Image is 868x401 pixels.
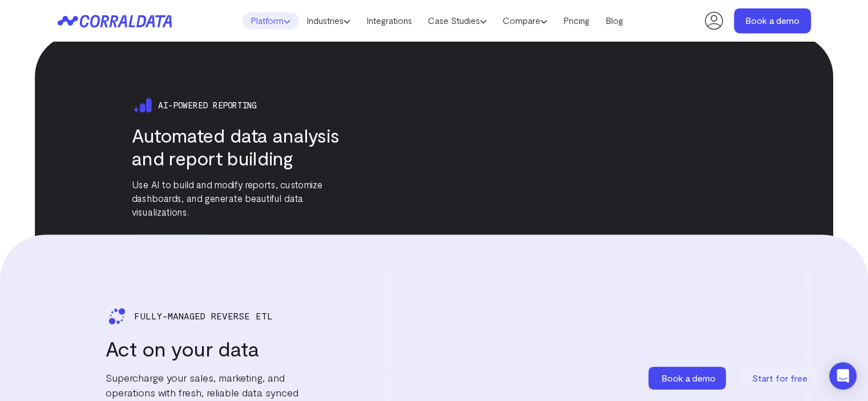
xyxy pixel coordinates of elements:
a: Compare [495,12,555,29]
a: Platform [243,12,298,29]
a: Pricing [555,12,597,29]
a: Book a demo [648,367,728,390]
h3: Act on your data [106,336,332,361]
a: Book a demo [734,8,811,33]
span: Book a demo [661,372,716,383]
a: Case Studies [420,12,495,29]
a: Integrations [358,12,420,29]
div: Open Intercom Messenger [829,362,857,390]
p: Use AI to build and modify reports, customize dashboards, and generate beautiful data visualizati... [132,177,340,218]
span: Start for free [752,372,808,383]
span: Fully-managed Reverse Etl [134,311,273,321]
h3: Automated data analysis and report building [132,123,340,169]
a: Industries [298,12,358,29]
span: Ai-powered reporting [158,100,257,110]
a: Blog [597,12,631,29]
a: Start for free [740,367,819,390]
